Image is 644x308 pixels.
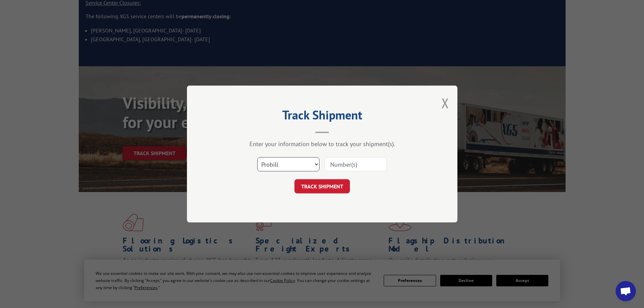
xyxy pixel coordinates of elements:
input: Number(s) [325,157,387,171]
button: Close modal [442,94,449,112]
button: TRACK SHIPMENT [294,179,350,193]
a: Open chat [616,281,636,301]
h2: Track Shipment [221,110,424,123]
div: Enter your information below to track your shipment(s). [221,140,424,148]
